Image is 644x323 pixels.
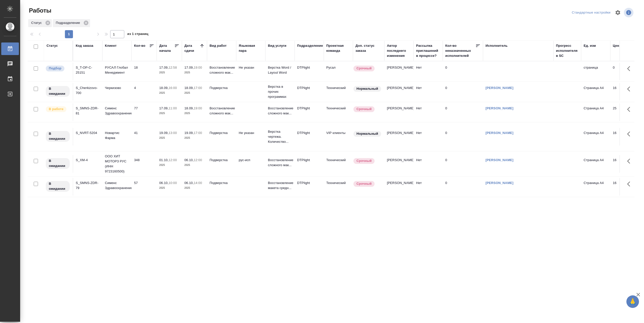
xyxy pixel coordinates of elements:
a: [PERSON_NAME] [486,181,513,185]
td: 0 [443,128,483,146]
div: Исполнитель выполняет работу [45,106,70,113]
button: Здесь прячутся важные кнопки [624,103,636,115]
p: 10:00 [169,181,177,185]
td: рус-исп [236,155,265,173]
div: Исполнитель назначен, приступать к работе пока рано [45,158,70,169]
p: Срочный [356,158,372,163]
a: [PERSON_NAME] [486,106,513,110]
p: 17:00 [194,86,202,90]
div: Подразделение [297,43,323,48]
div: Вид работ [210,43,227,48]
p: 17.09, [159,106,169,110]
button: Здесь прячутся важные кнопки [624,83,636,95]
p: РУСАЛ Глобал Менеджмент [105,65,129,75]
p: Нормальный [356,86,378,91]
td: Страница А4 [581,128,610,146]
div: Автор последнего изменения [387,43,411,58]
td: Технический [324,178,353,196]
button: 🙏 [626,295,639,308]
p: 19.09, [159,131,169,135]
p: В ожидании [49,86,67,96]
td: DTPlight [295,103,324,121]
td: 0 [443,178,483,196]
button: Здесь прячутся важные кнопки [624,155,636,167]
p: Подразделение [56,20,82,25]
td: страница [581,63,610,80]
p: Восстановление сложного мак... [268,106,292,116]
td: Не указан [236,128,265,146]
p: Восстановление сложного мак... [210,106,234,116]
div: Исполнитель назначен, приступать к работе пока рано [45,85,70,97]
p: Верстка Word / Layout Word [268,65,292,75]
p: В работе [49,107,63,112]
button: Здесь прячутся важные кнопки [624,63,636,75]
td: 16 [610,155,635,173]
div: Исполнитель [486,43,508,48]
td: 25 [610,103,635,121]
p: 2025 [159,186,179,191]
td: 0 [443,63,483,80]
p: 16:00 [169,86,177,90]
td: Нет [414,103,443,121]
button: Здесь прячутся важные кнопки [624,128,636,140]
p: 2025 [159,111,179,116]
p: 06.10, [184,181,194,185]
div: split button [571,9,612,17]
p: Новартис Фарма [105,130,129,141]
td: 0 [443,83,483,101]
div: Проектная команда [326,43,350,53]
p: Срочный [356,181,372,186]
td: 348 [132,155,157,173]
p: Срочный [356,107,372,112]
p: Сименс Здравоохранение [105,180,129,191]
p: Подверстка [210,130,234,135]
p: 2025 [159,70,179,75]
div: Ед. изм [584,43,596,48]
p: 11:00 [169,106,177,110]
td: Нет [414,155,443,173]
td: 57 [132,178,157,196]
div: S_SMNS-ZDR-79 [76,180,100,191]
p: Черкизово [105,85,129,90]
p: 13:00 [169,131,177,135]
td: [PERSON_NAME] [384,155,414,173]
td: Нет [414,83,443,101]
p: Статус [31,20,44,25]
td: [PERSON_NAME] [384,128,414,146]
div: Рассылка приглашений в процессе? [416,43,440,58]
td: 77 [132,103,157,121]
p: 01.10, [159,158,169,162]
td: Страница А4 [581,83,610,101]
p: Восстановление макета средн... [268,180,292,191]
td: 16 [610,178,635,196]
div: Код заказа [76,43,93,48]
div: Исполнитель назначен, приступать к работе пока рано [45,130,70,142]
p: 2025 [184,90,205,96]
div: Исполнитель назначен, приступать к работе пока рано [45,180,70,192]
div: Статус [28,19,52,27]
div: Подразделение [53,19,90,27]
td: DTPlight [295,83,324,101]
p: В ожидании [49,131,67,141]
td: VIP клиенты [324,128,353,146]
div: Языковая пара [239,43,263,53]
td: [PERSON_NAME] [384,83,414,101]
td: Технический [324,155,353,173]
p: 17:00 [194,131,202,135]
p: 06.10, [159,181,169,185]
p: 12:58 [169,66,177,69]
div: Прогресс исполнителя в SC [556,43,579,58]
p: 17.09, [159,66,169,69]
p: Восстановление сложного мак... [210,65,234,75]
td: 0 [443,103,483,121]
span: 🙏 [628,296,637,307]
td: DTPlight [295,128,324,146]
td: Страница А4 [581,155,610,173]
a: [PERSON_NAME] [486,86,513,90]
div: Статус [47,43,58,48]
p: Подверстка [210,180,234,186]
span: из 1 страниц [127,31,148,38]
div: Дата сдачи [184,43,199,53]
td: Технический [324,103,353,121]
p: 19:00 [194,106,202,110]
